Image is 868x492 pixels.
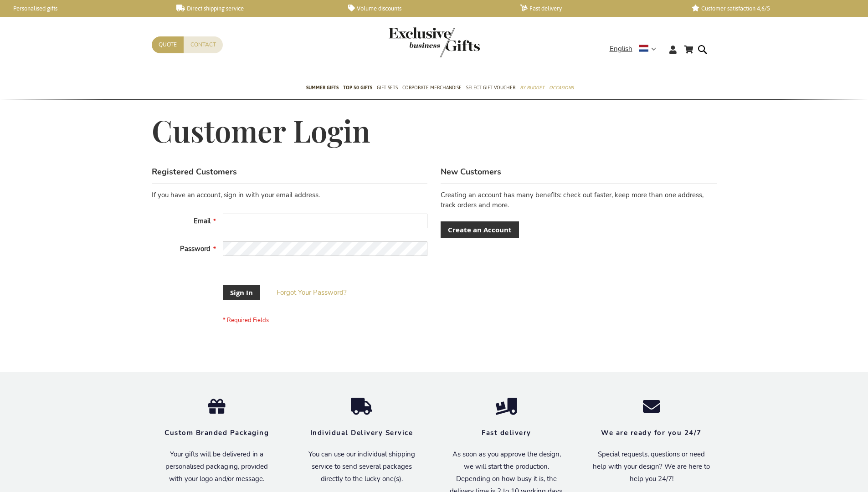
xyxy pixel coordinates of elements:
[402,83,462,92] span: Corporate Merchandise
[184,36,223,53] a: Contact
[402,77,462,100] a: Corporate Merchandise
[549,83,574,92] span: Occasions
[223,285,260,300] button: Sign In
[377,83,398,92] span: Gift Sets
[601,428,702,437] strong: We are ready for you 24/7
[348,5,505,12] a: Volume discounts
[152,111,370,150] span: Customer Login
[441,166,501,177] strong: New Customers
[194,216,211,225] span: Email
[5,5,162,12] a: Personalised gifts
[306,77,339,100] a: Summer Gifts
[158,448,276,485] p: Your gifts will be delivered in a personalised packaging, provided with your logo and/or message.
[277,288,347,297] a: Forgot Your Password?
[180,244,211,253] span: Password
[230,288,253,297] span: Sign In
[549,77,574,100] a: Occasions
[448,225,512,235] span: Create an Account
[377,77,398,100] a: Gift Sets
[310,428,413,437] strong: Individual Delivery Service
[520,77,544,100] a: By Budget
[152,190,427,200] div: If you have an account, sign in with your email address.
[441,221,519,238] a: Create an Account
[692,5,849,12] a: Customer satisfaction 4,6/5
[306,83,339,92] span: Summer Gifts
[389,27,434,57] a: store logo
[389,27,480,57] img: Exclusive Business gifts logo
[152,36,184,53] a: Quote
[343,77,372,100] a: TOP 50 Gifts
[441,190,716,210] p: Creating an account has many benefits: check out faster, keep more than one address, track orders...
[303,448,421,485] p: You can use our individual shipping service to send several packages directly to the lucky one(s).
[520,83,544,92] span: By Budget
[610,44,632,54] span: English
[277,288,347,297] span: Forgot Your Password?
[343,83,372,92] span: TOP 50 Gifts
[223,214,427,228] input: Email
[482,428,531,437] strong: Fast delivery
[152,166,237,177] strong: Registered Customers
[176,5,334,12] a: Direct shipping service
[520,5,677,12] a: Fast delivery
[466,83,515,92] span: Select Gift Voucher
[593,448,710,485] p: Special requests, questions or need help with your design? We are here to help you 24/7!
[164,428,269,437] strong: Custom Branded Packaging
[466,77,515,100] a: Select Gift Voucher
